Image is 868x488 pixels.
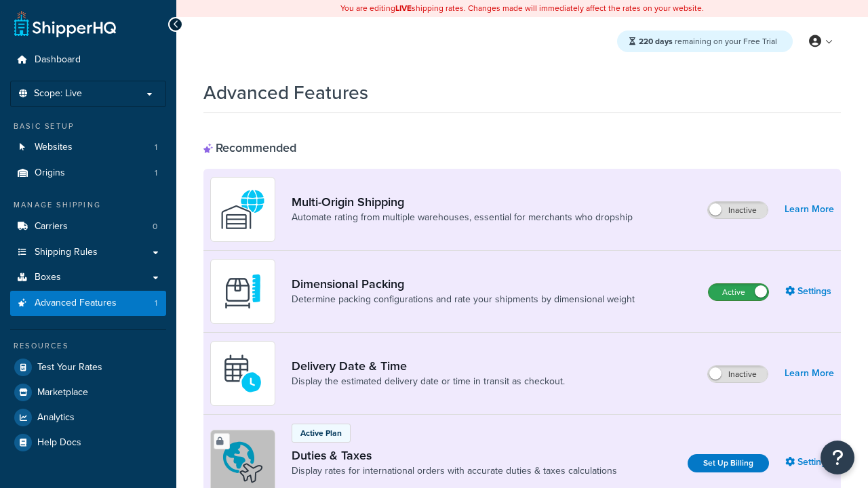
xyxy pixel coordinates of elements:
[292,293,635,306] a: Determine packing configurations and rate your shipments by dimensional weight
[34,88,82,100] span: Scope: Live
[35,142,73,153] span: Websites
[10,121,166,132] div: Basic Setup
[10,135,166,160] li: Websites
[219,268,267,315] img: DTVBYsAAAAAASUVORK5CYII=
[37,387,88,399] span: Marketplace
[785,453,834,472] a: Settings
[155,298,157,309] span: 1
[292,448,617,463] a: Duties & Taxes
[785,200,834,219] a: Learn More
[203,140,296,155] div: Recommended
[10,380,166,405] a: Marketplace
[292,211,633,224] a: Automate rating from multiple warehouses, essential for merchants who dropship
[35,272,61,283] span: Boxes
[155,142,157,153] span: 1
[10,135,166,160] a: Websites1
[155,167,157,179] span: 1
[709,284,768,300] label: Active
[785,282,834,301] a: Settings
[10,265,166,290] a: Boxes
[395,2,412,14] b: LIVE
[292,464,617,478] a: Display rates for international orders with accurate duties & taxes calculations
[10,240,166,265] a: Shipping Rules
[708,202,768,218] label: Inactive
[10,405,166,430] a: Analytics
[821,441,854,474] button: Open Resource Center
[300,427,342,439] p: Active Plan
[10,214,166,239] li: Carriers
[639,35,673,47] strong: 220 days
[37,437,81,449] span: Help Docs
[10,291,166,316] li: Advanced Features
[708,366,768,382] label: Inactive
[10,340,166,352] div: Resources
[203,79,368,106] h1: Advanced Features
[37,412,75,424] span: Analytics
[292,359,565,373] a: Delivery Date & Time
[10,47,166,73] a: Dashboard
[35,167,65,179] span: Origins
[10,355,166,380] a: Test Your Rates
[219,186,267,233] img: WatD5o0RtDAAAAAElFTkSuQmCC
[292,375,565,388] a: Display the estimated delivery date or time in transit as checkout.
[292,277,635,291] a: Dimensional Packing
[35,298,117,309] span: Advanced Features
[35,54,81,66] span: Dashboard
[153,221,157,232] span: 0
[10,214,166,239] a: Carriers0
[37,362,102,373] span: Test Your Rates
[10,161,166,186] a: Origins1
[785,364,834,383] a: Learn More
[688,454,769,472] a: Set Up Billing
[219,350,267,397] img: gfkeb5ejjkALwAAAABJRU5ErkJggg==
[10,430,166,455] a: Help Docs
[10,161,166,186] li: Origins
[10,291,166,316] a: Advanced Features1
[35,247,98,258] span: Shipping Rules
[292,195,633,209] a: Multi-Origin Shipping
[639,35,777,47] span: remaining on your Free Trial
[35,221,68,232] span: Carriers
[10,199,166,211] div: Manage Shipping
